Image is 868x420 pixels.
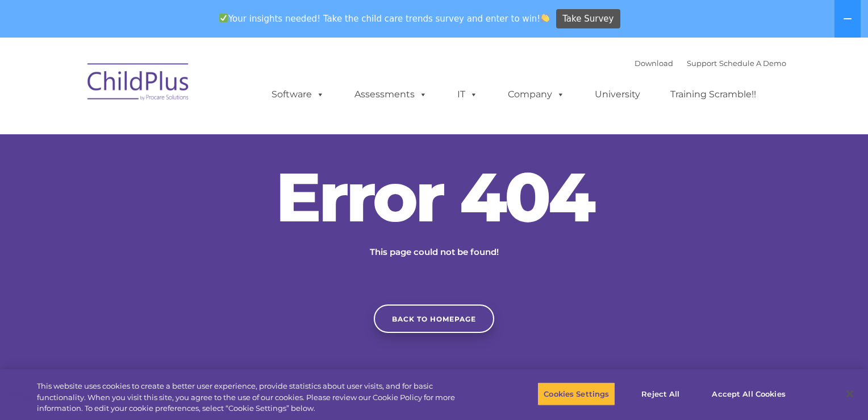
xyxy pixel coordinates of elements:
[219,14,228,22] img: ✅
[706,382,791,406] button: Accept All Cookies
[556,9,620,29] a: Take Survey
[562,9,614,29] span: Take Survey
[635,59,673,68] a: Download
[343,83,439,106] a: Assessments
[541,14,549,22] img: 👏
[659,83,767,106] a: Training Scramble!!
[214,7,554,30] span: Your insights needed! Take the child care trends survey and enter to win!
[260,83,336,106] a: Software
[496,83,576,106] a: Company
[625,382,696,406] button: Reject All
[446,83,489,106] a: IT
[82,55,195,112] img: ChildPlus by Procare Solutions
[315,245,553,259] p: This page could not be found!
[583,83,652,106] a: University
[687,59,717,68] a: Support
[719,59,786,68] a: Schedule A Demo
[537,382,615,406] button: Cookies Settings
[264,163,604,231] h2: Error 404
[37,381,477,414] div: This website uses cookies to create a better user experience, provide statistics about user visit...
[635,59,786,68] font: |
[837,381,862,406] button: Close
[374,304,494,333] a: Back to homepage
